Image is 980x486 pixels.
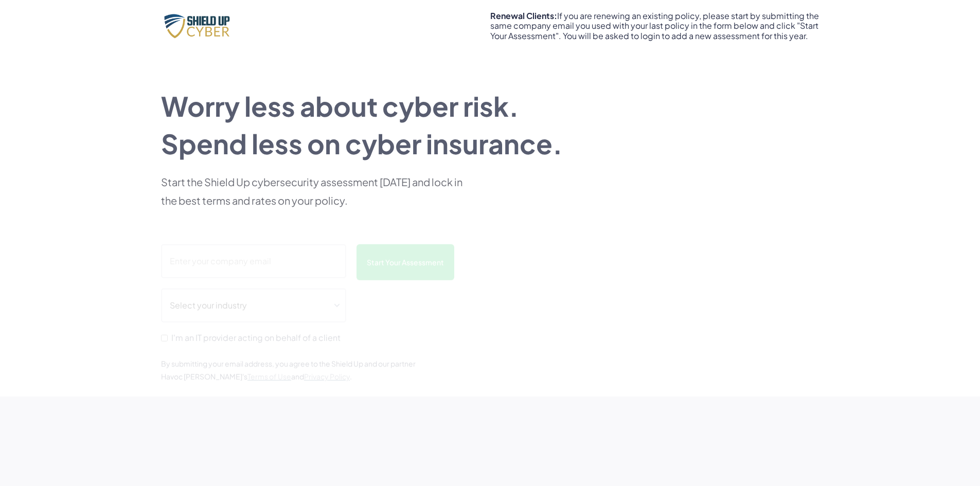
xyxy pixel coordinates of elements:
img: Shield Up Cyber Logo [161,11,238,40]
div: If you are renewing an existing policy, please start by submitting the same company email you use... [490,11,819,41]
strong: Renewal Clients: [490,10,557,21]
p: Start the Shield Up cybersecurity assessment [DATE] and lock in the best terms and rates on your ... [161,173,470,210]
a: Privacy Policy [304,372,350,381]
input: Enter your company email [161,244,346,278]
span: I'm an IT provider acting on behalf of a client [171,332,341,342]
div: By submitting your email address, you agree to the Shield Up and our partner Havoc [PERSON_NAME]'... [161,357,429,383]
a: Terms of Use [247,372,291,381]
input: I'm an IT provider acting on behalf of a client [161,334,168,341]
input: Start Your Assessment [357,244,454,280]
h1: Worry less about cyber risk. Spend less on cyber insurance. [161,87,589,163]
form: scanform [161,244,470,345]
